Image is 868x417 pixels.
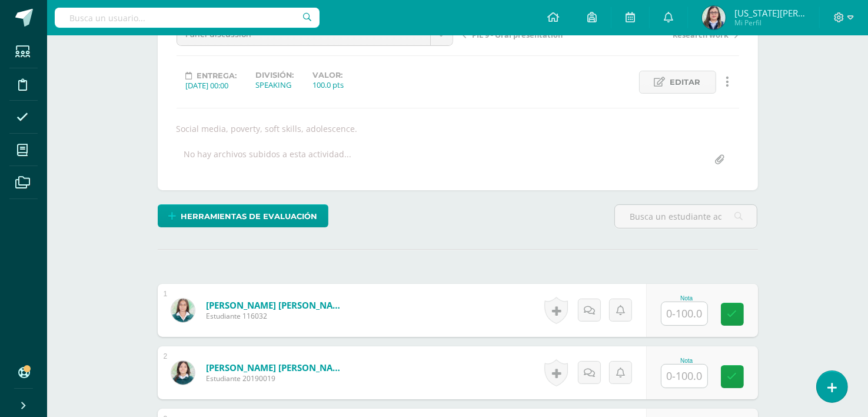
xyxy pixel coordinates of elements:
div: No hay archivos subidos a esta actividad... [184,148,352,171]
span: Mi Perfil [734,18,805,28]
span: Estudiante 116032 [206,311,347,321]
span: Herramientas de evaluación [181,206,317,227]
div: Social media, poverty, soft skills, adolescence. [172,123,744,134]
div: SPEAKING [256,80,294,90]
input: 0-100.0 [661,302,707,325]
img: 9b15e1c7ccd76ba916343fc88c5ecda0.png [702,6,726,29]
div: [DATE] 00:00 [186,80,237,91]
a: [PERSON_NAME] [PERSON_NAME] [206,362,347,373]
label: Valor: [313,71,344,80]
label: División: [256,71,294,80]
div: Nota [661,295,713,302]
input: Busca un estudiante aquí... [615,205,757,228]
span: [US_STATE][PERSON_NAME] [734,7,805,19]
div: Nota [661,358,713,364]
a: Herramientas de evaluación [158,204,328,227]
span: Editar [670,71,701,93]
img: a174890b7ecba632c8cfe2afa702335b.png [171,299,195,322]
span: Entrega: [197,71,237,80]
div: 100.0 pts [313,80,344,90]
a: [PERSON_NAME] [PERSON_NAME] [206,299,347,311]
img: 3fe22d74385d4329d6ccfe46ef990956.png [171,361,195,385]
input: Busca un usuario... [55,8,320,28]
input: 0-100.0 [661,365,707,388]
span: Estudiante 20190019 [206,373,347,383]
